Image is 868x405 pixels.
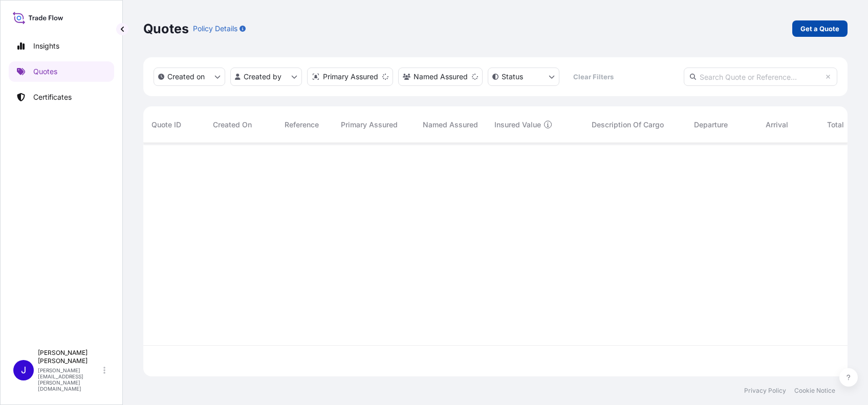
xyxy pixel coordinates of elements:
[502,72,523,82] p: Status
[244,72,281,82] p: Created by
[9,36,114,56] a: Insights
[38,367,101,392] p: [PERSON_NAME][EMAIL_ADDRESS][PERSON_NAME][DOMAIN_NAME]
[285,120,319,130] span: Reference
[684,67,837,86] input: Search Quote or Reference...
[154,67,225,86] button: createdOn Filter options
[766,120,788,130] span: Arrival
[592,120,664,130] span: Description Of Cargo
[21,365,26,375] span: J
[213,120,252,130] span: Created On
[794,387,835,395] a: Cookie Notice
[307,67,393,86] button: distributor Filter options
[565,69,622,85] button: Clear Filters
[792,20,848,37] a: Get a Quote
[323,72,378,82] p: Primary Assured
[398,67,483,86] button: cargoOwner Filter options
[33,66,57,77] p: Quotes
[800,24,839,34] p: Get a Quote
[414,72,468,82] p: Named Assured
[33,92,72,102] p: Certificates
[423,120,478,130] span: Named Assured
[193,24,237,34] p: Policy Details
[341,120,398,130] span: Primary Assured
[744,387,786,395] a: Privacy Policy
[494,120,541,130] span: Insured Value
[167,72,205,82] p: Created on
[33,41,59,51] p: Insights
[827,120,844,130] span: Total
[230,67,302,86] button: createdBy Filter options
[488,67,559,86] button: certificateStatus Filter options
[9,87,114,107] a: Certificates
[573,72,614,82] p: Clear Filters
[694,120,728,130] span: Departure
[143,20,189,37] p: Quotes
[9,61,114,82] a: Quotes
[151,120,181,130] span: Quote ID
[38,349,101,365] p: [PERSON_NAME] [PERSON_NAME]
